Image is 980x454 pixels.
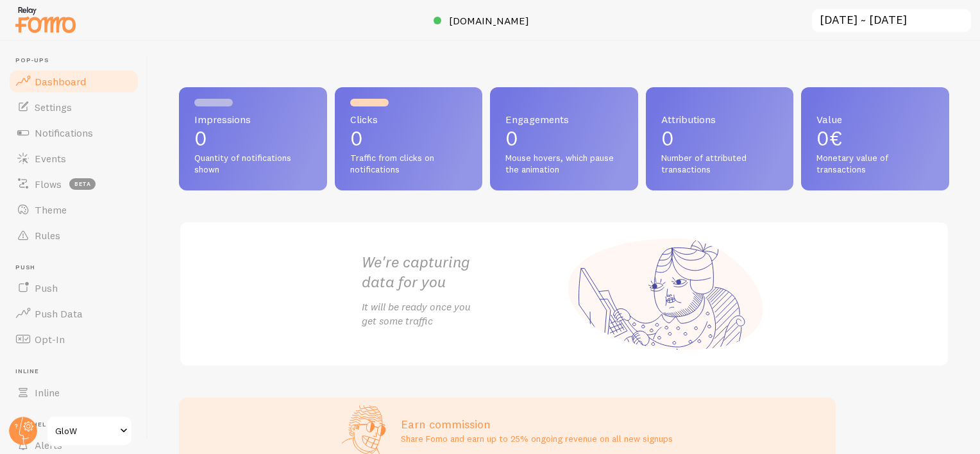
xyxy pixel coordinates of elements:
[8,171,140,197] a: Flows beta
[8,120,140,146] a: Notifications
[661,114,779,124] span: Attributions
[15,56,140,65] span: Pop-ups
[816,126,842,151] span: 0€
[8,223,140,248] a: Rules
[350,128,468,149] p: 0
[8,275,140,301] a: Push
[8,301,140,326] a: Push Data
[35,333,65,346] span: Opt-In
[35,178,62,190] span: Flows
[661,128,779,149] p: 0
[8,69,140,94] a: Dashboard
[350,153,468,175] span: Traffic from clicks on notifications
[816,153,934,175] span: Monetary value of transactions
[194,153,312,175] span: Quantity of notifications shown
[35,282,58,294] span: Push
[35,152,66,165] span: Events
[362,252,564,292] h2: We're capturing data for you
[8,146,140,171] a: Events
[816,114,934,124] span: Value
[194,128,312,149] p: 0
[35,439,62,451] span: Alerts
[13,3,78,36] img: fomo-relay-logo-orange.svg
[661,153,779,175] span: Number of attributed transactions
[15,264,140,272] span: Push
[35,386,60,399] span: Inline
[69,178,96,190] span: beta
[350,114,468,124] span: Clicks
[401,417,673,432] h3: Earn commission
[35,203,67,216] span: Theme
[505,128,623,149] p: 0
[505,153,623,175] span: Mouse hovers, which pause the animation
[8,94,140,120] a: Settings
[362,299,564,329] p: It will be ready once you get some traffic
[8,197,140,223] a: Theme
[8,326,140,352] a: Opt-In
[35,229,60,242] span: Rules
[401,432,673,445] p: Share Fomo and earn up to 25% ongoing revenue on all new signups
[35,75,86,88] span: Dashboard
[8,380,140,405] a: Inline
[194,114,312,124] span: Impressions
[15,367,140,376] span: Inline
[35,101,72,113] span: Settings
[35,126,93,139] span: Notifications
[46,416,133,446] a: GloW
[35,307,83,320] span: Push Data
[55,423,116,439] span: GloW
[505,114,623,124] span: Engagements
